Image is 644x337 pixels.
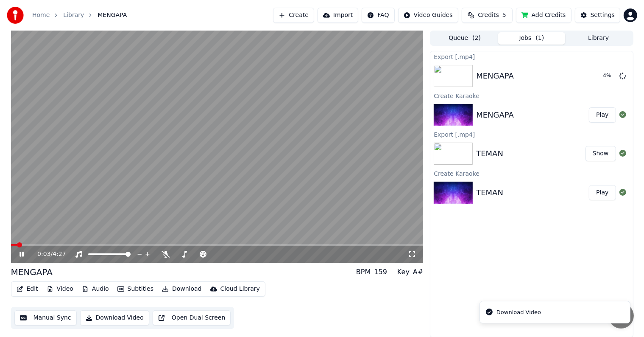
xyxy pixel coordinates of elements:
button: Credits5 [462,8,513,23]
div: 159 [374,267,387,277]
button: Play [589,107,616,123]
div: Create Karaoke [430,90,633,101]
button: Manual Sync [14,310,77,326]
button: Import [318,8,358,23]
div: BPM [356,267,371,277]
button: Download [159,283,205,295]
button: FAQ [362,8,394,23]
div: A# [413,267,423,277]
div: MENGAPA [11,266,53,278]
span: 0:03 [37,250,50,258]
div: Key [397,267,410,277]
button: Edit [13,283,42,295]
nav: breadcrumb [32,11,127,20]
span: 5 [502,11,506,20]
button: Create [273,8,314,23]
button: Open Dual Screen [153,310,231,326]
button: Settings [575,8,620,23]
span: MENGAPA [98,11,127,20]
button: Show [585,146,616,161]
div: TEMAN [476,187,503,199]
div: TEMAN [476,148,503,160]
button: Subtitles [114,283,157,295]
button: Video Guides [398,8,458,23]
div: / [37,250,58,258]
span: 4:27 [53,250,66,258]
button: Audio [78,283,112,295]
span: ( 2 ) [472,34,481,42]
div: Settings [591,11,615,20]
div: Cloud Library [220,285,260,293]
div: Download Video [496,308,541,317]
div: Export [.mp4] [430,51,633,62]
button: Queue [431,32,498,45]
div: 4 % [603,73,616,79]
button: Jobs [498,32,565,45]
button: Library [565,32,632,45]
button: Download Video [80,310,149,326]
img: youka [7,7,24,24]
div: MENGAPA [476,109,514,121]
button: Play [589,185,616,200]
span: Credits [478,11,499,20]
div: Create Karaoke [430,168,633,178]
button: Add Credits [516,8,572,23]
div: Export [.mp4] [430,129,633,139]
a: Library [63,11,84,20]
button: Video [43,283,77,295]
span: ( 1 ) [535,34,544,42]
a: Home [32,11,50,20]
div: MENGAPA [476,70,514,82]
